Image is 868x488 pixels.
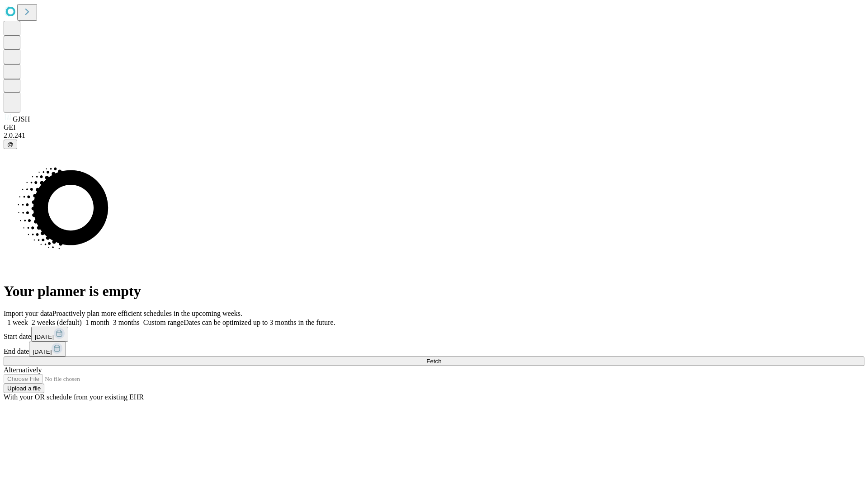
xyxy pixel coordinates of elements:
span: @ [7,141,14,148]
span: 3 months [113,319,140,326]
div: Start date [4,327,864,342]
span: With your OR schedule from your existing EHR [4,393,144,401]
h1: Your planner is empty [4,283,864,300]
button: Upload a file [4,384,44,393]
span: GJSH [13,115,30,123]
span: 1 month [85,319,109,326]
div: GEI [4,123,864,131]
span: 1 week [7,319,28,326]
span: Import your data [4,310,52,317]
span: Fetch [426,358,441,365]
span: [DATE] [33,348,52,355]
span: [DATE] [35,333,54,340]
div: End date [4,342,864,357]
span: Proactively plan more efficient schedules in the upcoming weeks. [52,310,242,317]
span: 2 weeks (default) [32,319,82,326]
div: 2.0.241 [4,131,864,140]
button: [DATE] [29,342,66,357]
button: @ [4,140,17,149]
button: Fetch [4,357,864,366]
span: Custom range [143,319,184,326]
span: Dates can be optimized up to 3 months in the future. [184,319,335,326]
button: [DATE] [31,327,68,342]
span: Alternatively [4,366,42,374]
